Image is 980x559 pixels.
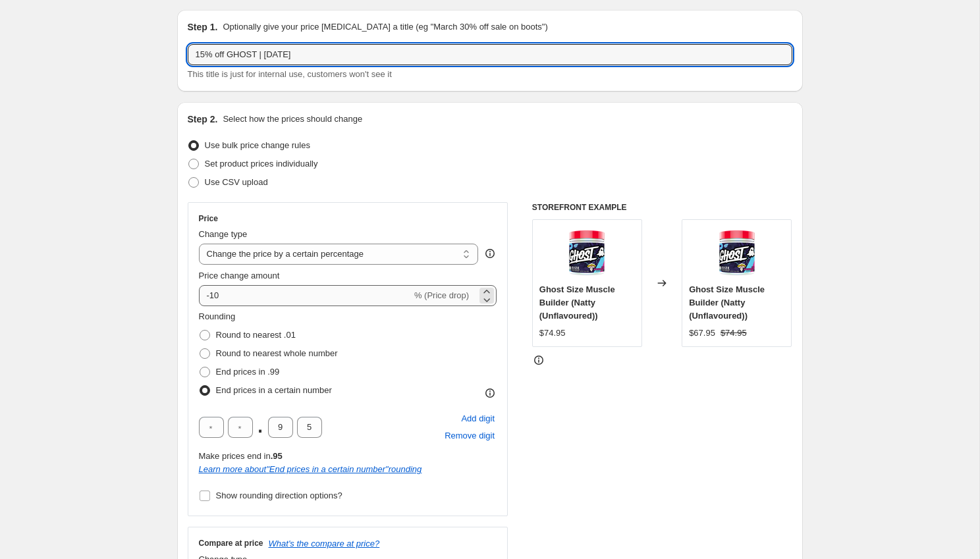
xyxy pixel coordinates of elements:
span: End prices in a certain number [216,385,332,395]
a: Learn more about"End prices in a certain number"rounding [199,464,422,474]
span: Use bulk price change rules [205,140,310,150]
input: ﹡ [199,417,224,438]
p: Optionally give your price [MEDICAL_DATA] a title (eg "March 30% off sale on boots") [223,20,547,34]
input: -15 [199,285,412,306]
button: Remove placeholder [443,427,497,444]
span: % (Price drop) [414,290,469,300]
div: $67.95 [689,327,715,340]
span: . [257,417,264,438]
span: Change type [199,229,248,239]
span: Add digit [461,412,495,425]
img: Ghost_SizeV3_30Serve_WARHEADS-Sour-Watermelon_Front_80x.webp [560,226,613,279]
button: Add placeholder [459,410,497,427]
span: Round to nearest whole number [216,348,338,358]
input: ﹡ [228,417,253,438]
span: Set product prices individually [205,159,318,169]
button: What's the compare at price? [269,539,380,548]
span: Use CSV upload [205,177,268,187]
h2: Step 1. [188,20,218,34]
span: Make prices end in [199,451,283,461]
h6: STOREFRONT EXAMPLE [532,202,792,213]
div: $74.95 [539,327,566,340]
strike: $74.95 [721,327,747,340]
input: 30% off holiday sale [188,44,792,65]
img: Ghost_SizeV3_30Serve_WARHEADS-Sour-Watermelon_Front_80x.webp [711,226,763,279]
input: ﹡ [297,417,322,438]
div: help [483,247,497,260]
span: Remove digit [445,429,495,442]
span: Ghost Size Muscle Builder (Natty (Unflavoured)) [539,284,615,321]
span: End prices in .99 [216,367,280,377]
p: Select how the prices should change [223,113,362,126]
span: Price change amount [199,271,280,280]
span: Round to nearest .01 [216,330,296,340]
h3: Price [199,213,218,224]
span: Show rounding direction options? [216,491,342,500]
span: Rounding [199,311,236,321]
span: This title is just for internal use, customers won't see it [188,69,392,79]
h2: Step 2. [188,113,218,126]
input: ﹡ [268,417,293,438]
i: Learn more about " End prices in a certain number " rounding [199,464,422,474]
span: Ghost Size Muscle Builder (Natty (Unflavoured)) [689,284,765,321]
b: .95 [271,451,283,461]
h3: Compare at price [199,538,263,548]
